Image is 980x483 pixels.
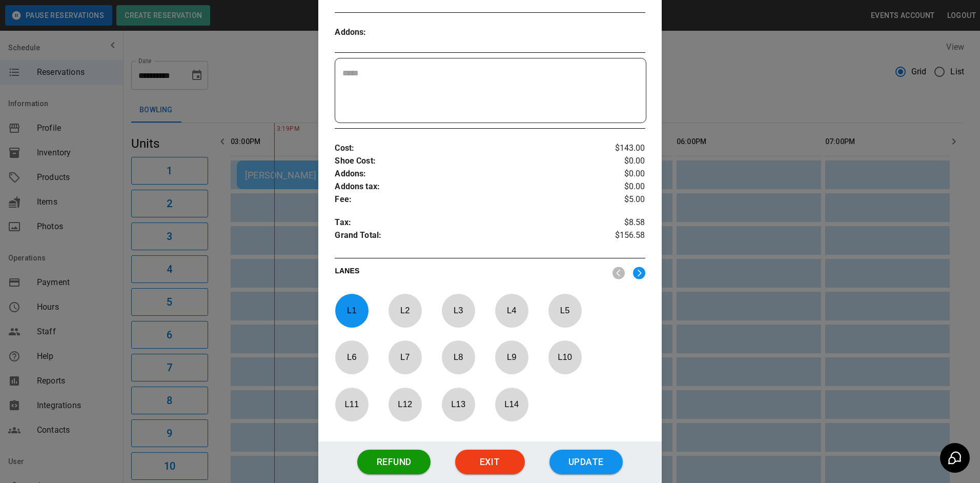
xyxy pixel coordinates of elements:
p: Addons tax : [335,180,593,193]
p: L 2 [388,298,422,323]
p: Cost : [335,142,593,155]
img: nav_left.svg [612,267,625,279]
p: $0.00 [594,168,645,180]
p: Tax : [335,216,593,229]
p: L 6 [335,345,369,369]
p: L 4 [495,298,528,323]
p: L 3 [441,298,475,323]
p: L 8 [441,345,475,369]
p: Addons : [335,168,593,180]
p: $5.00 [594,193,645,206]
p: L 11 [335,392,369,416]
p: L 7 [388,345,422,369]
p: $156.58 [594,229,645,245]
p: L 5 [548,298,582,323]
p: Fee : [335,193,593,206]
p: $143.00 [594,142,645,155]
p: LANES [335,266,604,280]
p: $0.00 [594,155,645,168]
p: L 13 [441,392,475,416]
p: L 10 [548,345,582,369]
p: $0.00 [594,180,645,193]
button: Refund [357,450,430,474]
img: right.svg [633,267,645,279]
p: L 12 [388,392,422,416]
p: Addons : [335,26,412,39]
p: L 9 [495,345,528,369]
button: Exit [455,450,525,474]
p: L 1 [335,298,369,323]
p: $8.58 [594,216,645,229]
button: Update [549,450,623,474]
p: Grand Total : [335,229,593,245]
p: Shoe Cost : [335,155,593,168]
p: L 14 [495,392,528,416]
